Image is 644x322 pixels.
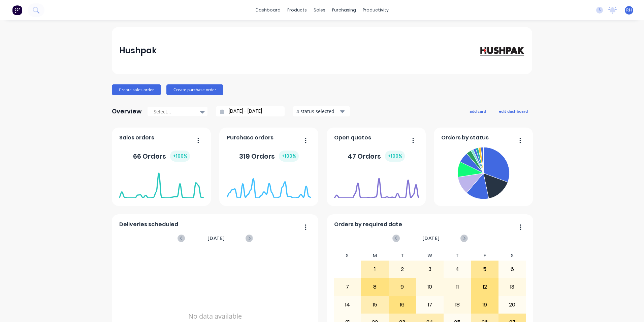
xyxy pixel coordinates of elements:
[444,278,471,295] div: 11
[361,251,389,261] div: M
[444,251,471,261] div: T
[499,261,526,278] div: 6
[119,220,178,229] span: Deliveries scheduled
[361,261,388,278] div: 1
[389,278,416,295] div: 9
[416,278,443,295] div: 10
[239,151,299,162] div: 319 Orders
[416,261,443,278] div: 3
[166,84,223,95] button: Create purchase order
[444,261,471,278] div: 4
[207,235,225,242] span: [DATE]
[293,106,350,116] button: 4 status selected
[465,107,490,115] button: add card
[133,151,190,162] div: 66 Orders
[112,105,142,118] div: Overview
[334,251,361,261] div: S
[329,5,359,15] div: purchasing
[112,84,161,95] button: Create sales order
[310,5,329,15] div: sales
[498,251,526,261] div: S
[444,296,471,313] div: 18
[348,151,405,162] div: 47 Orders
[416,296,443,313] div: 17
[471,251,498,261] div: F
[471,296,498,313] div: 19
[626,7,632,13] span: RH
[389,296,416,313] div: 16
[170,151,190,162] div: + 100 %
[385,151,405,162] div: + 100 %
[494,107,532,115] button: edit dashboard
[334,296,361,313] div: 14
[416,251,444,261] div: W
[471,278,498,295] div: 12
[499,278,526,295] div: 13
[441,134,489,142] span: Orders by status
[361,296,388,313] div: 15
[279,151,299,162] div: + 100 %
[499,296,526,313] div: 20
[12,5,22,15] img: Factory
[252,5,284,15] a: dashboard
[296,108,339,115] div: 4 status selected
[389,261,416,278] div: 2
[361,278,388,295] div: 8
[334,134,371,142] span: Open quotes
[422,235,440,242] span: [DATE]
[389,251,416,261] div: T
[334,278,361,295] div: 7
[119,44,157,57] div: Hushpak
[284,5,310,15] div: products
[119,134,154,142] span: Sales orders
[227,134,273,142] span: Purchase orders
[359,5,392,15] div: productivity
[471,261,498,278] div: 5
[478,45,525,56] img: Hushpak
